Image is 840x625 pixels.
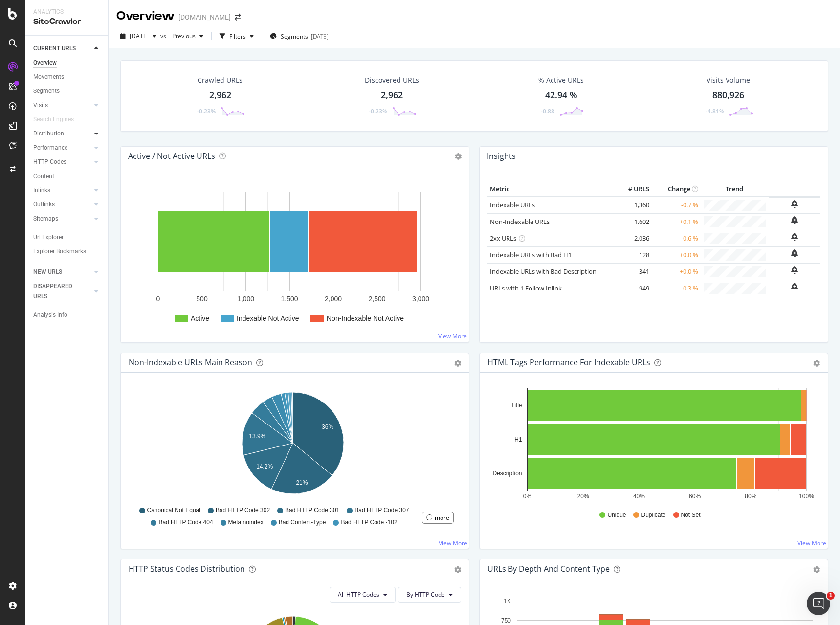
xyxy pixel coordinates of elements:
[216,28,258,44] button: Filters
[487,388,817,502] svg: A chart.
[229,32,246,41] div: Filters
[545,89,577,102] div: 42.94 %
[33,185,50,196] div: Inlinks
[129,182,458,335] svg: A chart.
[33,246,86,257] div: Explorer Bookmarks
[327,314,404,322] text: Non-Indexable Not Active
[745,493,756,500] text: 80%
[311,32,329,41] div: [DATE]
[490,234,516,243] a: 2xx URLs
[652,280,701,296] td: -0.3 %
[33,171,101,181] a: Content
[523,493,532,500] text: 0%
[369,107,387,115] div: -0.23%
[791,200,798,208] div: bell-plus
[33,100,91,111] a: Visits
[652,182,701,197] th: Change
[504,598,511,604] text: 1K
[129,388,458,502] svg: A chart.
[613,246,652,263] td: 128
[613,280,652,296] td: 949
[607,511,626,519] span: Unique
[33,185,91,196] a: Inlinks
[33,267,62,277] div: NEW URLS
[33,72,64,82] div: Movements
[455,153,462,160] i: Options
[33,200,91,210] a: Outlinks
[33,129,64,139] div: Distribution
[128,150,215,163] h4: Active / Not Active URLs
[33,44,91,54] a: CURRENT URLS
[827,592,835,600] span: 1
[511,402,522,409] text: Title
[237,314,299,322] text: Indexable Not Active
[707,75,750,85] div: Visits Volume
[325,295,342,303] text: 2,000
[33,246,101,257] a: Explorer Bookmarks
[398,587,461,603] button: By HTTP Code
[33,171,54,181] div: Content
[490,201,535,209] a: Indexable URLs
[33,8,100,16] div: Analytics
[285,506,339,514] span: Bad HTTP Code 301
[33,214,91,224] a: Sitemaps
[33,72,101,82] a: Movements
[33,100,48,111] div: Visits
[33,114,74,125] div: Search Engines
[281,295,298,303] text: 1,500
[33,157,66,167] div: HTTP Codes
[541,107,554,115] div: -0.88
[338,590,379,599] span: All HTTP Codes
[191,314,209,322] text: Active
[439,539,467,547] a: View More
[147,506,200,514] span: Canonical Not Equal
[490,250,572,259] a: Indexable URLs with Bad H1
[641,511,665,519] span: Duplicate
[256,463,273,470] text: 14.2%
[116,8,175,24] div: Overview
[490,284,562,292] a: URLs with 1 Follow Inlink
[216,506,270,514] span: Bad HTTP Code 302
[168,28,207,44] button: Previous
[791,283,798,290] div: bell-plus
[514,436,522,443] text: H1
[613,213,652,230] td: 1,602
[33,86,60,96] div: Segments
[487,357,650,367] div: HTML Tags Performance for Indexable URLs
[197,107,216,115] div: -0.23%
[813,566,820,573] div: gear
[652,213,701,230] td: +0.1 %
[237,295,254,303] text: 1,000
[487,182,613,197] th: Metric
[341,518,397,527] span: Bad HTTP Code -102
[797,539,826,547] a: View More
[178,12,231,22] div: [DOMAIN_NAME]
[168,32,196,40] span: Previous
[33,310,67,320] div: Analysis Info
[281,32,308,41] span: Segments
[33,232,64,243] div: Url Explorer
[33,16,100,27] div: SiteCrawler
[791,233,798,241] div: bell-plus
[330,587,396,603] button: All HTTP Codes
[381,89,403,102] div: 2,962
[33,58,57,68] div: Overview
[813,360,820,367] div: gear
[198,75,243,85] div: Crawled URLs
[487,150,516,163] h4: Insights
[652,230,701,246] td: -0.6 %
[791,249,798,257] div: bell-plus
[706,107,724,115] div: -4.81%
[354,506,409,514] span: Bad HTTP Code 307
[33,214,58,224] div: Sitemaps
[235,14,241,21] div: arrow-right-arrow-left
[296,479,308,486] text: 21%
[613,182,652,197] th: # URLS
[249,433,265,440] text: 13.9%
[701,182,769,197] th: Trend
[158,518,213,527] span: Bad HTTP Code 404
[652,263,701,280] td: +0.0 %
[652,246,701,263] td: +0.0 %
